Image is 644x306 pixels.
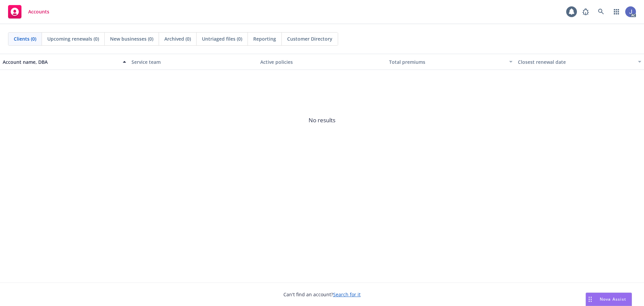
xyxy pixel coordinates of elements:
a: Search [594,5,608,18]
span: Nova Assist [600,296,626,302]
a: Report a Bug [579,5,592,18]
a: Switch app [610,5,623,18]
div: Closest renewal date [518,58,634,65]
button: Nova Assist [586,293,632,306]
div: Drag to move [586,293,594,306]
button: Closest renewal date [515,54,644,70]
a: Accounts [5,2,52,21]
span: Accounts [28,9,49,14]
button: Active policies [258,54,386,70]
button: Service team [129,54,258,70]
span: New businesses (0) [110,35,153,42]
span: Clients (0) [14,35,36,42]
div: Active policies [260,58,384,65]
span: Customer Directory [287,35,332,42]
span: Reporting [253,35,276,42]
span: Upcoming renewals (0) [47,35,99,42]
div: Service team [131,58,255,65]
span: Untriaged files (0) [202,35,242,42]
span: Can't find an account? [283,291,361,298]
span: Archived (0) [164,35,191,42]
div: Account name, DBA [3,58,119,65]
a: Search for it [333,291,361,298]
img: photo [625,6,636,17]
div: Total premiums [389,58,505,65]
button: Total premiums [386,54,515,70]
